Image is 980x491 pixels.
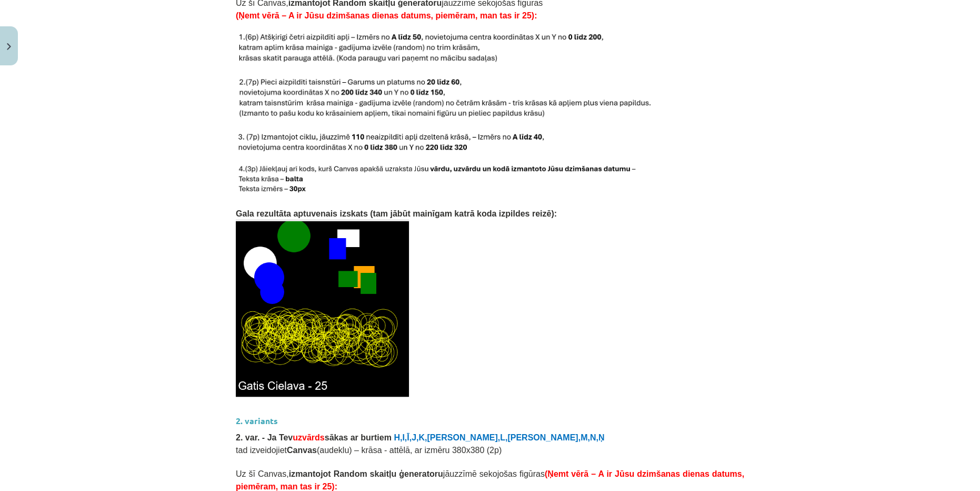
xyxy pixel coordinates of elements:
span: (Ņemt vērā – A ir Jūsu dzimšanas dienas datums, piemēram, man tas ir 25): [236,11,537,20]
span: Uz šī Canvas, jāuzzīmē sekojošas figūras [236,469,744,491]
span: 2. var. - Ja Tev sākas ar burtiem [236,433,392,442]
img: icon-close-lesson-0947bae3869378f0d4975bcd49f059093ad1ed9edebbc8119c70593378902aed.svg [7,43,11,50]
span: tad izveidojiet (audeklu) – krāsa - attēlā, ar izmēru 380x380 (2p) [236,446,502,455]
b: Canvas [287,446,317,455]
b: izmantojot Random skaitļu ģeneratoru [289,469,443,478]
span: uzvārds [293,433,324,442]
span: H,I,Ī,J,K,[PERSON_NAME],L,[PERSON_NAME],M,N,Ņ [394,433,604,442]
strong: 2. variants [236,415,278,426]
span: Gala rezultāta aptuvenais izskats (tam jābūt mainīgam katrā koda izpildes reizē): [236,209,557,218]
img: Attēls, kurā ir ekrānuzņēmums, grafika, grafiskais dizains, krāsainība Apraksts ģenerēts automātiski [236,219,409,397]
